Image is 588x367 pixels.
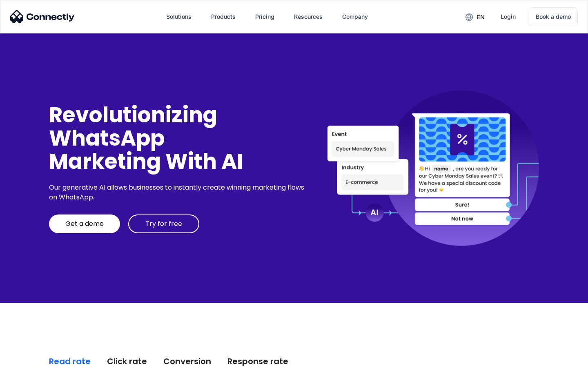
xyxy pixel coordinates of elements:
div: Read rate [49,356,91,367]
a: Book a demo [529,7,578,26]
div: Company [342,11,368,22]
div: Try for free [145,220,182,228]
a: Pricing [249,7,281,27]
a: Login [494,7,522,27]
div: Pricing [255,11,274,22]
div: Click rate [107,356,147,367]
div: Login [501,11,516,22]
div: Resources [294,11,323,22]
div: Conversion [163,356,211,367]
ul: Language list [16,353,49,364]
div: Products [211,11,236,22]
a: Get a demo [49,214,120,233]
a: Try for free [128,214,199,233]
div: Revolutionizing WhatsApp Marketing With AI [49,103,307,173]
div: Response rate [227,356,288,367]
div: Our generative AI allows businesses to instantly create winning marketing flows on WhatsApp. [49,183,307,202]
div: en [477,11,485,23]
img: Connectly Logo [10,10,75,23]
aside: Language selected: English [8,353,49,364]
div: Get a demo [65,220,104,228]
div: Solutions [166,11,192,22]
